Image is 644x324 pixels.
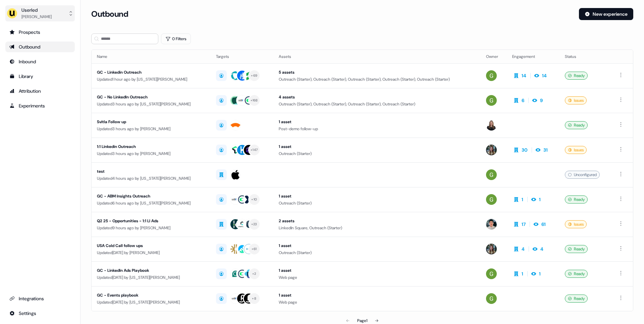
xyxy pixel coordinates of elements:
div: 30 [522,147,528,153]
div: + 8 [252,296,256,302]
th: Targets [211,50,273,63]
div: Integrations [9,295,71,302]
div: 9 [540,97,543,104]
div: [PERSON_NAME] [21,13,52,20]
div: 2 assets [279,218,475,224]
div: LinkedIn Square, Outreach (Starter) [279,225,475,231]
h3: Outbound [91,9,128,19]
div: 4 [540,246,543,252]
img: Georgia [486,268,497,279]
div: 1 asset [279,193,475,199]
div: 5 assets [279,69,475,76]
div: Updated 3 hours ago by [PERSON_NAME] [97,126,205,132]
div: + 2 [252,271,256,277]
div: test [97,168,205,175]
div: 17 [522,221,526,228]
div: Outreach (Starter) [279,200,475,207]
a: Go to templates [5,71,75,82]
div: + 23 [251,221,257,227]
img: Vincent [486,219,497,230]
div: GC - Linkedin Outreach [97,69,205,76]
div: Outreach (Starter) [279,150,475,157]
a: Go to attribution [5,86,75,96]
div: Updated 1 hour ago by [US_STATE][PERSON_NAME] [97,76,205,83]
div: Settings [9,310,71,317]
div: Issues [565,96,587,104]
div: + 61 [252,246,257,252]
div: + 168 [251,97,258,103]
div: Updated 4 hours ago by [US_STATE][PERSON_NAME] [97,175,205,182]
a: Go to Inbound [5,56,75,67]
div: + 10 [251,196,257,202]
div: + 147 [251,147,258,153]
div: Updated [DATE] by [PERSON_NAME] [97,249,205,256]
div: Ready [565,195,588,204]
div: 1 asset [279,292,475,299]
th: Engagement [507,50,559,63]
img: Georgia [486,169,497,180]
div: GC - No LinkedIn Outreach [97,94,205,100]
div: 14 [542,72,547,79]
div: GC - LinkedIn Ads Playbook [97,267,205,274]
div: 6 [522,97,524,104]
div: Ready [565,295,588,303]
div: 1 [522,196,523,203]
img: Geneviève [486,120,497,131]
div: Updated 9 hours ago by [PERSON_NAME] [97,225,205,231]
th: Status [559,50,611,63]
div: Updated [DATE] by [US_STATE][PERSON_NAME] [97,274,205,281]
a: Go to prospects [5,27,75,37]
div: Experiments [9,102,71,109]
img: Charlotte [486,145,497,155]
div: Updated 3 hours ago by [US_STATE][PERSON_NAME] [97,101,205,107]
th: Name [92,50,211,63]
div: Web page [279,299,475,306]
div: Attribution [9,88,71,94]
button: New experience [579,8,633,20]
div: 1 [522,270,523,277]
div: 1 asset [279,143,475,150]
div: Updated 6 hours ago by [US_STATE][PERSON_NAME] [97,200,205,207]
div: Q2 25 - Opportunities - 1:1 LI Ads [97,218,205,224]
div: Ready [565,270,588,278]
div: 1 asset [279,118,475,125]
div: Inbound [9,58,71,65]
div: 1:1 Linkedin Outreach [97,143,205,150]
div: Issues [565,146,587,154]
a: Go to outbound experience [5,42,75,52]
img: Georgia [486,70,497,81]
div: GC - ABM Insights Outreach [97,193,205,199]
div: 4 [522,246,525,252]
div: 1 asset [279,242,475,249]
div: USA Cold Call follow ups [97,242,205,249]
th: Assets [273,50,481,63]
img: Georgia [486,194,497,205]
div: Post-demo follow-up [279,126,475,132]
div: Prospects [9,29,71,35]
img: Georgia [486,293,497,304]
button: Userled[PERSON_NAME] [5,5,75,21]
div: 1 [539,196,541,203]
div: Userled [21,7,52,13]
img: Georgia [486,95,497,106]
div: Web page [279,274,475,281]
div: Outreach (Starter), Outreach (Starter), Outreach (Starter), Outreach (Starter) [279,101,475,107]
div: Ready [565,121,588,129]
div: Outbound [9,44,71,50]
div: 31 [543,147,548,153]
div: Outreach (Starter) [279,249,475,256]
div: 14 [522,72,526,79]
div: 1 asset [279,267,475,274]
button: Go to integrations [5,308,75,319]
div: 4 assets [279,94,475,100]
div: Ready [565,72,588,80]
div: 61 [541,221,546,228]
a: Go to experiments [5,100,75,111]
a: Go to integrations [5,293,75,304]
div: Updated 3 hours ago by [PERSON_NAME] [97,150,205,157]
div: Ready [565,245,588,253]
div: Outreach (Starter), Outreach (Starter), Outreach (Starter), Outreach (Starter), Outreach (Starter) [279,76,475,83]
div: + 69 [251,73,257,79]
div: Library [9,73,71,80]
div: Page 1 [357,317,367,324]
